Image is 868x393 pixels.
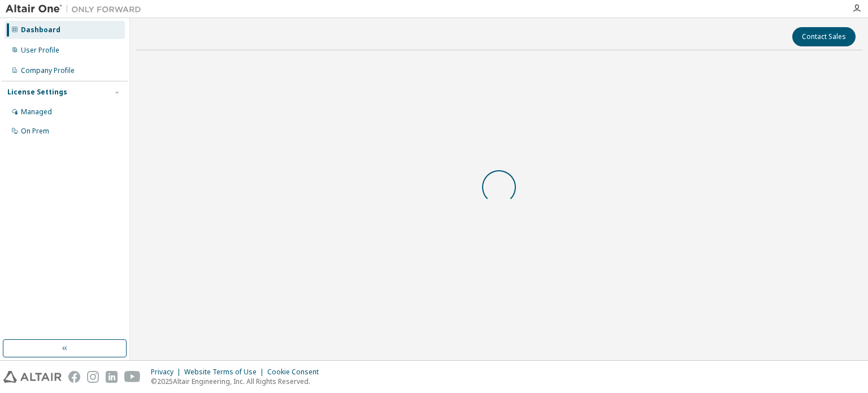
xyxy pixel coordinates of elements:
[151,377,325,386] p: © 2025 Altair Engineering, Inc. All Rights Reserved.
[87,371,99,383] img: instagram.svg
[21,46,59,55] div: User Profile
[106,371,118,383] img: linkedin.svg
[68,371,80,383] img: facebook.svg
[151,368,184,377] div: Privacy
[7,88,67,97] div: License Settings
[21,127,49,136] div: On Prem
[3,371,62,383] img: altair_logo.svg
[21,66,75,75] div: Company Profile
[124,371,141,383] img: youtube.svg
[184,368,267,377] div: Website Terms of Use
[792,27,856,46] button: Contact Sales
[21,25,60,34] div: Dashboard
[267,368,325,377] div: Cookie Consent
[21,107,52,116] div: Managed
[6,3,147,15] img: Altair One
